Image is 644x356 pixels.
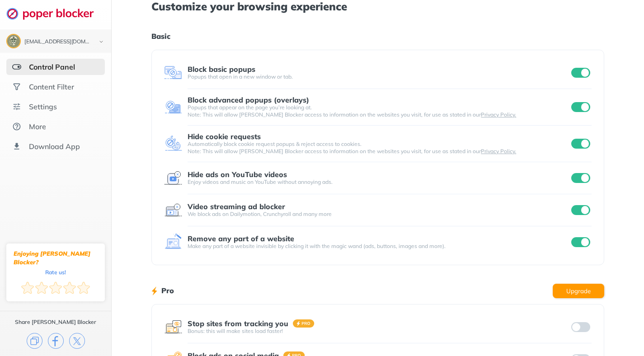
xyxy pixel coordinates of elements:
[188,132,261,141] div: Hide cookie requests
[164,64,182,82] img: feature icon
[293,319,315,328] img: pro-badge.svg
[164,135,182,153] img: feature icon
[188,202,285,211] div: Video streaming ad blocker
[12,62,21,71] img: features-selected.svg
[29,62,75,71] div: Control Panel
[29,102,57,111] div: Settings
[188,178,569,186] div: Enjoy videos and music on YouTube without annoying ads.
[553,284,604,298] button: Upgrade
[188,141,569,155] div: Automatically block cookie request popups & reject access to cookies. Note: This will allow [PERS...
[164,318,182,336] img: feature icon
[188,170,287,178] div: Hide ads on YouTube videos
[164,98,182,116] img: feature icon
[188,65,255,73] div: Block basic popups
[151,0,604,12] h1: Customize your browsing experience
[151,286,157,296] img: lighting bolt
[188,73,569,80] div: Popups that open in a new window or tab.
[6,7,103,20] img: logo-webpage.svg
[12,82,21,91] img: social.svg
[151,30,604,42] h1: Basic
[29,82,74,91] div: Content Filter
[164,169,182,187] img: feature icon
[188,234,294,243] div: Remove any part of a website
[69,333,85,349] img: x.svg
[188,211,569,218] div: We block ads on Dailymotion, Crunchyroll and many more
[481,111,516,118] a: Privacy Policy.
[161,285,174,296] h1: Pro
[12,102,21,111] img: settings.svg
[481,148,516,155] a: Privacy Policy.
[188,104,569,118] div: Popups that appear on the page you’re looking at. Note: This will allow [PERSON_NAME] Blocker acc...
[188,319,288,328] div: Stop sites from tracking you
[164,233,182,251] img: feature icon
[14,249,98,267] div: Enjoying [PERSON_NAME] Blocker?
[29,122,46,131] div: More
[45,270,66,274] div: Rate us!
[12,122,21,131] img: about.svg
[48,333,64,349] img: facebook.svg
[188,96,309,104] div: Block advanced popups (overlays)
[12,142,21,151] img: download-app.svg
[188,243,569,250] div: Make any part of a website invisible by clicking it with the magic wand (ads, buttons, images and...
[188,328,569,335] div: Bonus: this will make sites load faster!
[15,319,96,326] div: Share [PERSON_NAME] Blocker
[7,35,20,47] img: ACg8ocKzRFiJ1uIr0pOUg9_ZlT4LVWimpA-KzXnuL7MdEahrYz5zOyc7=s96-c
[29,142,80,151] div: Download App
[164,201,182,219] img: feature icon
[96,37,107,47] img: chevron-bottom-black.svg
[27,333,42,349] img: copy.svg
[24,39,91,45] div: derekcastle808@gmail.com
